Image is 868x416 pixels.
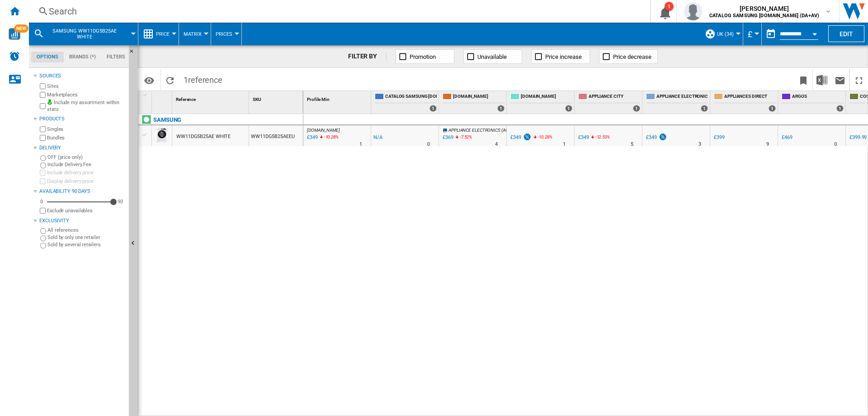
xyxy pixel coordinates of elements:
[613,53,651,60] span: Price decrease
[40,178,46,184] input: Display delivery price
[698,140,701,149] div: Delivery Time : 3 days
[179,69,227,88] span: 1
[307,97,330,102] span: Profile Min
[396,49,454,64] button: Promotion
[176,126,231,147] div: WW11DG5B25AE WHITE
[216,31,232,37] span: Prices
[47,207,125,214] label: Exclude unavailables
[47,83,125,90] label: Sites
[249,125,303,146] div: WW11DG5B25AEEU
[40,235,46,241] input: Sold by only one retailer
[743,23,762,45] md-menu: Currency
[47,126,125,133] label: Singles
[307,128,340,133] span: [DOMAIN_NAME]
[712,91,778,114] div: APPLIANCES DIRECT 1 offers sold by APPLIANCES DIRECT
[40,100,46,112] input: Include my assortment within stats
[174,91,249,105] div: Sort None
[644,91,710,114] div: APPLIANCE ELECTRONICS 1 offers sold by APPLIANCE ELECTRONICS
[443,134,453,140] div: £369
[40,228,46,234] input: All references
[47,234,125,241] label: Sold by only one retailer
[595,134,607,139] span: -12.53
[441,91,506,114] div: [DOMAIN_NAME] 1 offers sold by AMAZON.CO.UK
[463,49,522,64] button: Unavailable
[359,140,362,149] div: Delivery Time : 1 day
[47,154,125,161] label: OFF (price only)
[816,75,827,86] img: excel-24x24.png
[305,91,371,105] div: Sort None
[705,23,738,45] div: UK (34)
[448,128,546,133] span: APPLIANCE ELECTRONICS (AGENT OF EURONICS)
[684,2,702,20] img: profile.jpg
[14,24,28,33] span: NEW
[578,134,589,140] div: £349
[717,31,734,37] span: UK (34)
[184,31,202,37] span: Matrix
[48,28,121,40] span: SAMSUNG WW11DG5B25AE WHITE
[594,133,600,144] i: %
[813,69,831,91] button: Download in Excel
[849,134,867,140] div: £399.99
[599,49,658,64] button: Price decrease
[495,140,498,149] div: Delivery Time : 4 days
[633,105,640,112] div: 1 offers sold by APPLIANCE CITY
[101,52,131,62] md-tab-item: Filters
[47,134,125,141] label: Bundles
[460,134,469,139] span: -7.52
[40,92,46,98] input: Marketplaces
[509,91,574,114] div: [DOMAIN_NAME] 1 offers sold by AO.COM
[645,133,667,142] div: £349
[459,133,464,144] i: %
[709,13,819,19] b: CATALOG SAMSUNG [DOMAIN_NAME] (DA+AV)
[780,91,845,114] div: ARGOS 1 offers sold by ARGOS
[537,133,542,144] i: %
[154,91,172,105] div: Sort None
[156,23,174,45] button: Price
[792,93,844,101] span: ARGOS
[40,243,46,249] input: Sold by several retailers
[31,52,64,62] md-tab-item: Options
[40,170,46,176] input: Include delivery price
[188,75,222,85] span: reference
[306,133,318,142] div: Last updated : Thursday, 2 October 2025 12:03
[9,28,20,40] img: wise-card.svg
[701,105,708,112] div: 1 offers sold by APPLIANCE ELECTRONICS
[441,133,453,142] div: £369
[836,105,844,112] div: 1 offers sold by ARGOS
[453,93,505,101] span: [DOMAIN_NAME]
[216,23,237,45] button: Prices
[429,105,437,112] div: 1 offers sold by CATALOG SAMSUNG UK.IE (DA+AV)
[762,25,780,43] button: md-calendar
[712,133,725,142] div: £399
[38,198,45,205] div: 0
[427,140,430,149] div: Delivery Time : 0 day
[47,197,113,206] md-slider: Availability
[253,97,261,102] span: SKU
[143,23,174,45] div: Price
[47,241,125,248] label: Sold by several retailers
[33,23,133,45] div: SAMSUNG WW11DG5B25AE WHITE
[47,99,125,113] label: Include my assortment within stats
[782,134,793,140] div: £469
[251,91,303,105] div: SKU Sort None
[509,133,532,142] div: £349
[140,72,158,88] button: Options
[176,97,196,102] span: Reference
[631,140,633,149] div: Delivery Time : 5 days
[576,91,642,114] div: APPLIANCE CITY 1 offers sold by APPLIANCE CITY
[129,45,140,62] button: Hide
[48,23,130,45] button: SAMSUNG WW11DG5B25AE WHITE
[49,5,627,18] div: Search
[577,133,589,142] div: £349
[521,93,572,101] span: [DOMAIN_NAME]
[709,4,819,13] span: [PERSON_NAME]
[766,140,769,149] div: Delivery Time : 9 days
[510,134,521,140] div: £349
[794,69,812,91] button: Bookmark this report
[780,133,793,142] div: £469
[47,161,125,168] label: Include Delivery Fee
[47,227,125,234] label: All references
[748,23,757,45] div: £
[251,91,303,105] div: Sort None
